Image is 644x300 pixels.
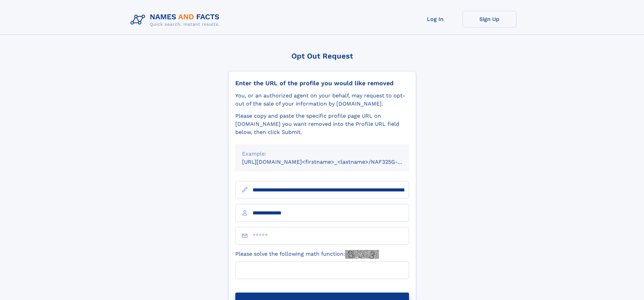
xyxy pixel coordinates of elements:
div: Enter the URL of the profile you would like removed [235,79,409,87]
small: [URL][DOMAIN_NAME]<firstname>_<lastname>/NAF325G-xxxxxxxx [242,159,422,165]
a: Sign Up [462,11,517,27]
a: Log In [408,11,462,27]
img: Logo Names and Facts [128,11,225,29]
div: You, or an authorized agent on your behalf, may request to opt-out of the sale of your informatio... [235,92,409,108]
div: Please copy and paste the specific profile page URL on [DOMAIN_NAME] you want removed into the Pr... [235,112,409,136]
label: Please solve the following math function: [235,250,379,259]
div: Opt Out Request [228,52,416,60]
div: Example: [242,150,402,158]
